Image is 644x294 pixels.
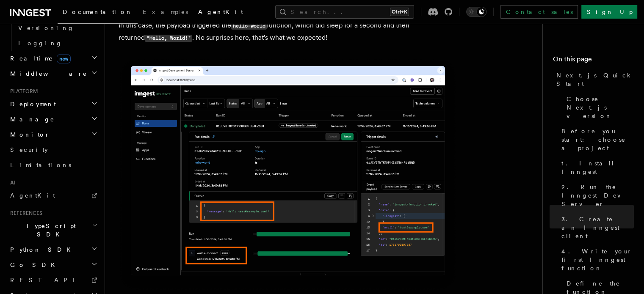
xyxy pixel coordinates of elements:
[7,242,100,257] button: Python SDK
[7,130,50,139] span: Monitor
[18,40,62,47] span: Logging
[553,54,634,68] h4: On this page
[7,188,100,203] a: AgentKit
[563,91,634,124] a: Choose Next.js version
[63,8,133,15] span: Documentation
[7,88,38,95] span: Platform
[581,5,637,19] a: Sign Up
[119,58,457,291] img: Inngest Dev Server web interface's runs tab with a single completed run expanded indicating that ...
[567,95,634,120] span: Choose Next.js version
[7,115,55,124] span: Manage
[561,247,634,272] span: 4. Write your first Inngest function
[145,35,192,42] code: "Hello, World!"
[556,71,634,88] span: Next.js Quick Start
[15,20,100,36] a: Versioning
[7,218,100,242] button: TypeScript SDK
[57,54,71,63] span: new
[390,8,409,16] kbd: Ctrl+K
[15,36,100,51] a: Logging
[7,261,60,269] span: Go SDK
[7,96,100,112] button: Deployment
[275,5,414,19] button: Search...Ctrl+K
[7,100,56,108] span: Deployment
[58,3,138,24] a: Documentation
[558,124,634,156] a: Before you start: choose a project
[10,146,48,153] span: Security
[558,244,634,276] a: 4. Write your first Inngest function
[231,22,267,30] code: hello-world
[7,54,71,63] span: Realtime
[558,212,634,244] a: 3. Create an Inngest client
[119,19,457,44] p: In this case, the payload triggered the function, which did sleep for a second and then returned ...
[466,7,486,17] button: Toggle dark mode
[561,183,634,208] span: 2. Run the Inngest Dev Server
[193,3,248,23] a: AgentKit
[7,112,100,127] button: Manage
[7,257,100,272] button: Go SDK
[561,215,634,240] span: 3. Create an Inngest client
[18,25,74,31] span: Versioning
[7,127,100,142] button: Monitor
[7,179,16,186] span: AI
[558,179,634,212] a: 2. Run the Inngest Dev Server
[7,210,42,217] span: References
[7,245,76,254] span: Python SDK
[7,66,100,81] button: Middleware
[10,277,82,283] span: REST API
[7,51,100,66] button: Realtimenew
[10,162,71,168] span: Limitations
[7,142,100,157] a: Security
[138,3,193,23] a: Examples
[500,5,578,19] a: Contact sales
[198,8,243,15] span: AgentKit
[7,272,100,288] a: REST API
[553,68,634,91] a: Next.js Quick Start
[561,127,634,152] span: Before you start: choose a project
[558,156,634,179] a: 1. Install Inngest
[7,69,87,78] span: Middleware
[143,8,188,15] span: Examples
[7,157,100,173] a: Limitations
[7,222,91,239] span: TypeScript SDK
[561,159,634,176] span: 1. Install Inngest
[10,192,55,199] span: AgentKit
